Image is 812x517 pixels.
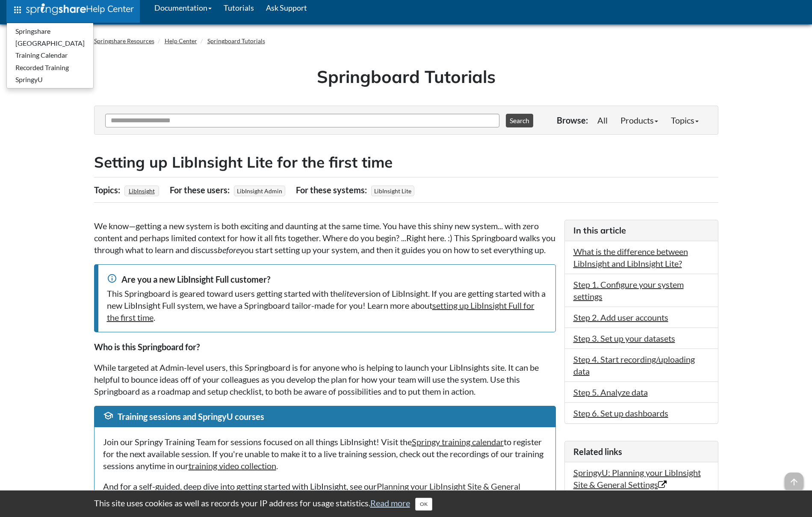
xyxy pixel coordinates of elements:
[573,225,709,236] h3: In this article
[7,25,93,37] a: Springshare
[573,312,668,322] a: Step 2. Add user accounts
[207,37,265,44] a: Springboard Tutorials
[103,411,113,421] span: school
[86,497,727,511] div: This site uses cookies as well as records your IP address for usage statistics.
[7,62,93,74] a: Recorded Training
[94,361,556,397] p: While targeted at Admin-level users, this Springboard is for anyone who is helping to launch your...
[412,437,504,447] a: Springy training calendar
[234,186,285,196] span: LibInsight Admin
[107,273,117,284] span: info
[218,245,240,255] em: before
[103,436,547,472] p: Join our Springy Training Team for sessions focused on all things LibInsight! Visit the to regist...
[371,186,414,196] span: LibInsight Lite
[7,49,93,61] a: Training Calendar
[785,473,803,484] a: arrow_upward
[573,333,675,343] a: Step 3. Set up your datasets
[573,279,684,301] a: Step 1. Configure your system settings
[12,5,23,15] span: apps
[118,411,264,422] span: Training sessions and SpringyU courses
[573,246,688,269] a: What is the difference between LibInsight and LibInsight Lite?
[170,182,232,198] div: For these users:
[86,3,134,14] span: Help Center
[296,182,369,198] div: For these systems:
[415,498,432,511] button: Close
[94,220,556,256] p: We know—getting a new system is both exciting and daunting at the same time. You have this shiny ...
[785,473,803,491] span: arrow_upward
[94,182,122,198] div: Topics:
[100,65,712,89] h1: Springboard Tutorials
[94,37,154,44] a: Springshare Resources
[103,480,547,504] p: And for a self-guided, deep dive into getting started with LibInsight, see our SpringyU course!
[127,185,156,197] a: LibInsight
[573,446,622,457] span: Related links
[506,114,533,127] button: Search
[107,273,547,285] div: Are you a new LibInsight Full customer?
[573,408,668,418] a: Step 6. Set up dashboards
[94,342,200,352] strong: Who is this Springboard for?
[573,467,701,490] a: SpringyU: Planning your LibInsight Site & General Settings
[189,461,276,471] a: training video collection
[342,288,353,298] em: lite
[370,498,410,508] a: Read more
[94,152,718,173] h2: Setting up LibInsight Lite for the first time
[573,354,695,376] a: Step 4. Start recording/uploading data
[664,112,705,129] a: Topics
[107,287,547,323] div: This Springboard is geared toward users getting started with the version of LibInsight. If you ar...
[591,112,614,129] a: All
[7,74,93,86] a: SpringyU
[573,387,648,397] a: Step 5. Analyze data
[7,37,93,49] a: [GEOGRAPHIC_DATA]
[26,3,86,15] img: Springshare
[165,37,197,44] a: Help Center
[557,114,588,126] p: Browse:
[614,112,664,129] a: Products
